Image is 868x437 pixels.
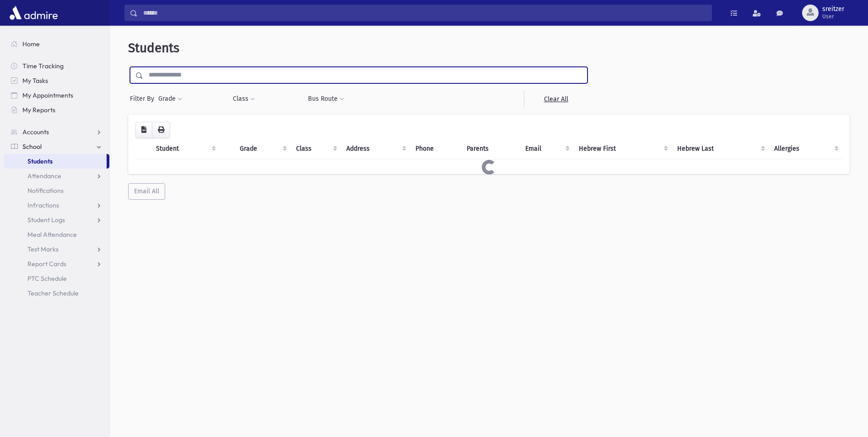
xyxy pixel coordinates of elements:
a: Report Cards [4,257,109,271]
span: Filter By [130,94,158,104]
a: Students [4,154,107,169]
a: Notifications [4,183,109,198]
span: sreitzer [822,5,844,13]
button: Class [232,91,255,107]
button: Grade [158,91,183,107]
th: Parents [461,138,520,159]
a: Student Logs [4,213,109,227]
button: Print [152,122,170,138]
a: PTC Schedule [4,271,109,286]
a: Meal Attendance [4,227,109,242]
a: Infractions [4,198,109,213]
a: Attendance [4,169,109,183]
span: Accounts [22,128,49,136]
th: Allergies [769,138,842,159]
a: My Tasks [4,73,109,88]
span: Time Tracking [22,62,64,70]
button: Bus Route [307,91,345,107]
span: School [22,142,42,151]
th: Hebrew First [573,138,672,159]
span: Report Cards [27,260,66,268]
a: Clear All [524,91,588,107]
th: Phone [410,138,461,159]
th: Grade [234,138,291,159]
a: Home [4,37,109,51]
span: Meal Attendance [27,230,77,239]
span: PTC Schedule [27,274,67,283]
span: Student Logs [27,216,65,224]
input: Search [138,5,712,21]
a: Time Tracking [4,59,109,73]
th: Email [520,138,573,159]
button: CSV [135,122,152,138]
th: Student [151,138,220,159]
th: Hebrew Last [672,138,769,159]
span: Students [27,157,53,165]
span: Attendance [27,172,61,180]
th: Class [291,138,341,159]
span: My Appointments [22,91,73,99]
span: User [822,13,844,20]
a: Teacher Schedule [4,286,109,300]
img: AdmirePro [7,4,60,22]
a: My Reports [4,103,109,117]
a: My Appointments [4,88,109,103]
span: Students [128,40,179,55]
span: Infractions [27,201,59,209]
button: Email All [128,183,165,200]
a: Test Marks [4,242,109,257]
span: Teacher Schedule [27,289,79,297]
th: Address [341,138,410,159]
span: Home [22,40,40,48]
span: My Reports [22,106,55,114]
span: Test Marks [27,245,59,253]
span: My Tasks [22,76,48,85]
a: Accounts [4,125,109,139]
a: School [4,139,109,154]
span: Notifications [27,186,64,195]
